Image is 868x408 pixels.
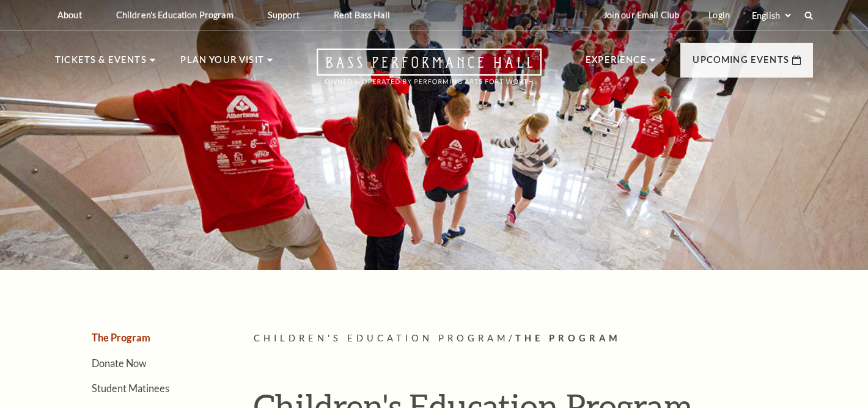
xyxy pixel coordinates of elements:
[92,332,150,343] a: The Program
[268,10,300,20] p: Support
[254,333,509,343] span: Children's Education Program
[116,10,234,20] p: Children's Education Program
[693,53,789,75] p: Upcoming Events
[55,53,147,75] p: Tickets & Events
[57,10,82,20] p: About
[254,331,813,346] p: /
[749,10,793,21] select: Select:
[586,53,647,75] p: Experience
[334,10,390,20] p: Rent Bass Hall
[515,333,621,343] span: The Program
[92,357,147,369] a: Donate Now
[180,53,264,75] p: Plan Your Visit
[92,382,169,394] a: Student Matinees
